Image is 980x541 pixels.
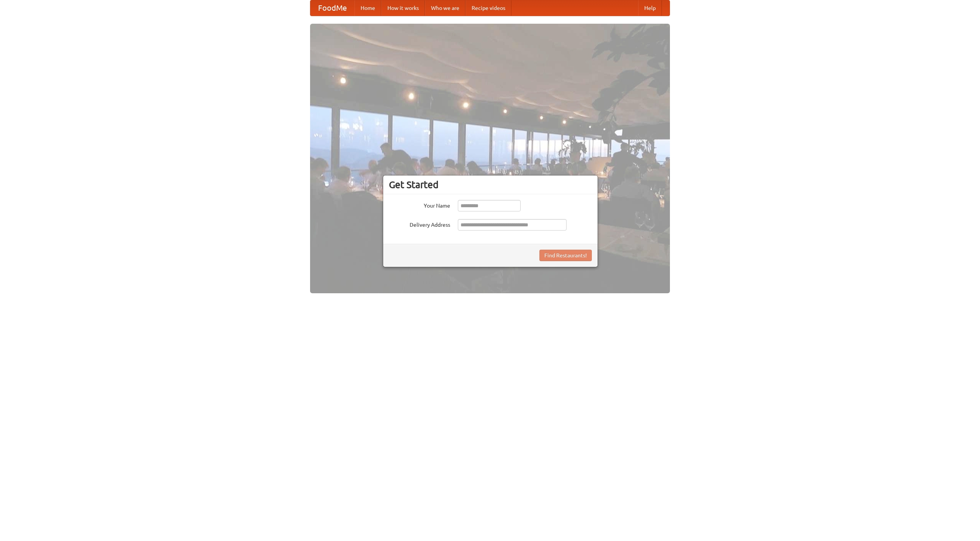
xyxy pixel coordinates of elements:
a: FoodMe [310,0,354,16]
a: Recipe videos [465,0,511,16]
a: Home [354,0,381,16]
a: Help [638,0,662,16]
a: Who we are [425,0,465,16]
label: Delivery Address [389,219,450,229]
button: Find Restaurants! [539,250,592,261]
h3: Get Started [389,179,592,190]
label: Your Name [389,200,450,210]
a: How it works [381,0,425,16]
